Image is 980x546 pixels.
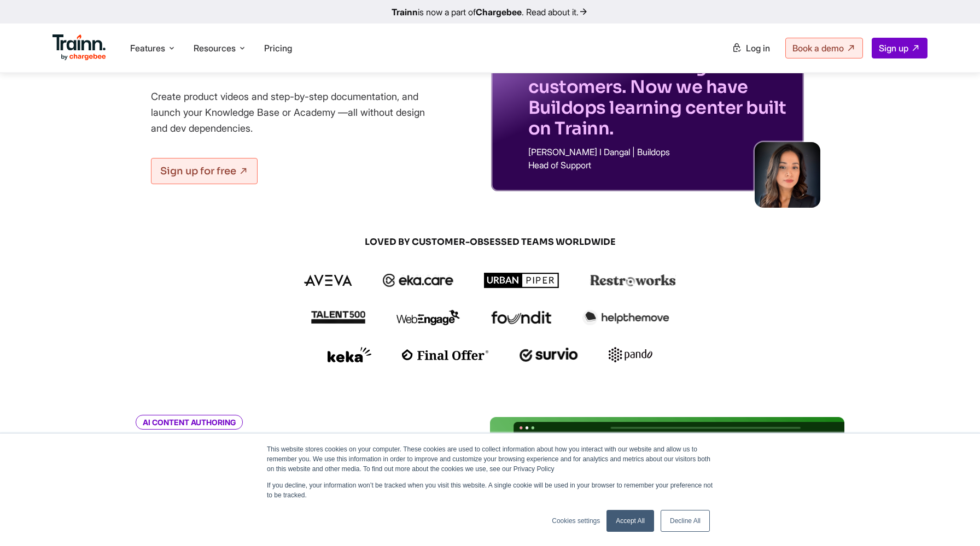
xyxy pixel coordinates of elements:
[606,510,654,532] a: Accept All
[151,158,258,184] a: Sign up for free
[267,444,713,474] p: This website stores cookies on your computer. These cookies are used to collect information about...
[264,43,292,54] a: Pricing
[491,311,552,324] img: foundit logo
[872,38,927,58] a: Sign up
[383,274,454,287] img: ekacare logo
[267,480,713,500] p: If you decline, your information won’t be tracked when you visit this website. A single cookie wi...
[136,415,243,430] i: AI CONTENT AUTHORING
[52,34,106,61] img: Trainn Logo
[484,273,559,288] img: urbanpiper logo
[590,274,676,286] img: restroworks logo
[396,310,460,325] img: webengage logo
[528,35,791,139] p: We didn't have a self-service resource for training customers. Now we have Buildops learning cent...
[130,42,165,54] span: Features
[194,42,236,54] span: Resources
[392,7,418,17] b: Trainn
[520,348,578,362] img: survio logo
[402,349,489,360] img: finaloffer logo
[879,43,908,54] span: Sign up
[746,43,770,54] span: Log in
[227,236,752,248] span: LOVED BY CUSTOMER-OBSESSED TEAMS WORLDWIDE
[661,510,710,532] a: Decline All
[476,7,522,17] b: Chargebee
[311,310,365,324] img: talent500 logo
[528,148,791,156] p: [PERSON_NAME] I Dangal | Buildops
[785,38,863,58] a: Book a demo
[792,43,844,54] span: Book a demo
[151,89,441,136] p: Create product videos and step-by-step documentation, and launch your Knowledge Base or Academy —...
[328,347,371,362] img: keka logo
[552,516,600,526] a: Cookies settings
[609,347,652,362] img: pando logo
[725,38,777,58] a: Log in
[304,275,352,286] img: aveva logo
[582,310,669,325] img: helpthemove logo
[755,142,820,208] img: sabina-buildops.d2e8138.png
[528,161,791,169] p: Head of Support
